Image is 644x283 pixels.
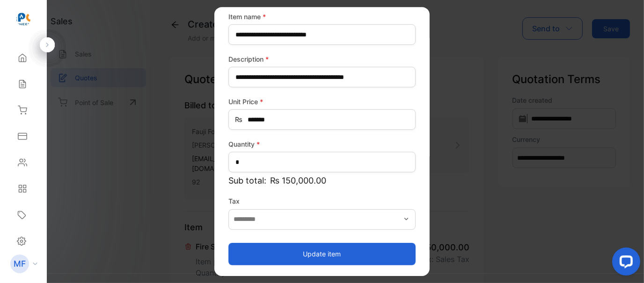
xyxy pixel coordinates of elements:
[605,244,644,283] iframe: LiveChat chat widget
[270,174,326,187] span: ₨ 150,000.00
[235,114,242,124] span: ₨
[228,243,416,265] button: Update item
[14,258,26,270] p: MF
[228,54,416,64] label: Description
[228,97,416,106] label: Unit Price
[228,174,416,187] p: Sub total:
[16,12,30,26] img: logo
[228,196,416,206] label: Tax
[228,12,416,21] label: Item name
[228,139,416,149] label: Quantity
